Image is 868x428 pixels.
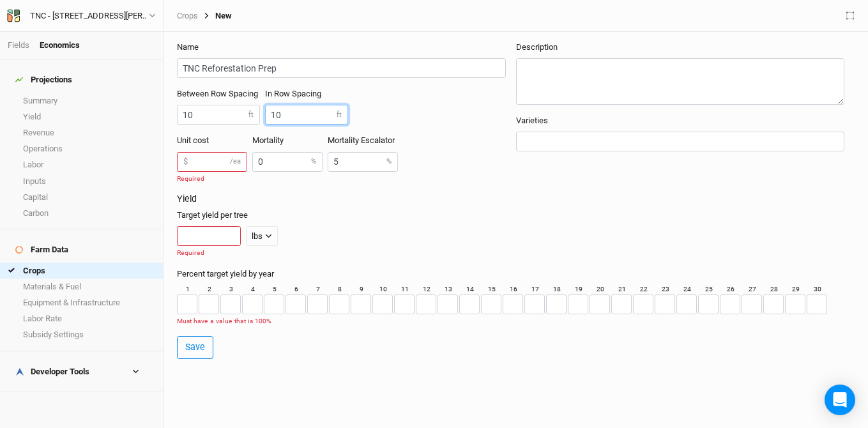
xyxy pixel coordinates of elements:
[177,194,855,204] h3: Yield
[337,110,342,120] label: ft
[618,285,626,294] label: 21
[177,135,209,146] label: Unit cost
[749,285,756,294] label: 27
[705,285,713,294] label: 25
[252,230,263,243] div: lbs
[251,285,255,294] label: 4
[177,210,248,221] label: Target yield per tree
[516,42,558,53] label: Description
[770,285,778,294] label: 28
[662,285,669,294] label: 23
[488,285,496,294] label: 15
[186,285,190,294] label: 1
[177,42,199,53] label: Name
[683,285,691,294] label: 24
[265,88,321,100] label: In Row Spacing
[360,285,363,294] label: 9
[727,285,735,294] label: 26
[825,385,855,415] div: Open Intercom Messenger
[40,40,80,51] div: Economics
[177,174,247,184] div: Required
[423,285,430,294] label: 12
[311,157,316,167] label: %
[15,245,68,255] div: Farm Data
[15,367,89,377] div: Developer Tools
[208,285,211,294] label: 2
[516,115,548,126] label: Varieties
[553,285,561,294] label: 18
[328,135,395,146] label: Mortality Escalator
[445,285,452,294] label: 13
[8,359,155,385] h4: Developer Tools
[338,285,342,294] label: 8
[252,135,284,146] label: Mortality
[386,157,392,167] label: %
[792,285,800,294] label: 29
[6,9,156,23] button: TNC - [STREET_ADDRESS][PERSON_NAME][US_STATE]
[597,285,604,294] label: 20
[316,285,320,294] label: 7
[30,10,149,22] div: TNC - 47812 Hunneyman Road, Redwood, New York 13679, United States
[273,285,277,294] label: 5
[177,248,849,258] div: Required
[177,11,198,21] a: Crops
[294,285,298,294] label: 6
[248,110,254,120] label: ft
[30,10,149,22] div: TNC - [STREET_ADDRESS][PERSON_NAME][US_STATE]
[177,268,274,280] label: Percent target yield by year
[177,88,258,100] label: Between Row Spacing
[229,285,233,294] label: 3
[177,336,213,358] button: Save
[198,11,232,21] div: New
[230,157,241,167] label: /ea
[177,317,828,326] div: Must have a value that is 100%
[246,226,278,246] button: lbs
[510,285,517,294] label: 16
[8,40,29,50] a: Fields
[575,285,582,294] label: 19
[466,285,474,294] label: 14
[15,75,72,85] div: Projections
[640,285,648,294] label: 22
[531,285,539,294] label: 17
[183,156,188,167] label: $
[401,285,409,294] label: 11
[814,285,821,294] label: 30
[379,285,387,294] label: 10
